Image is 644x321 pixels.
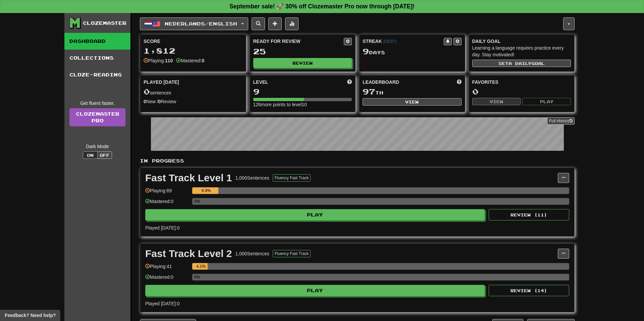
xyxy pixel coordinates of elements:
[253,58,352,68] button: Review
[472,45,571,58] div: Learning a language requires practice every day. Stay motivated!
[347,79,352,85] span: Score more points to level up
[363,47,462,56] div: Day s
[145,274,189,285] div: Mastered: 0
[145,225,179,231] span: Played [DATE]: 0
[165,21,237,26] span: Nederlands / English
[253,87,352,96] div: 9
[253,101,352,108] div: 126 more points to level 10
[144,98,243,105] div: New / Review
[194,263,208,270] div: 4.1%
[363,47,369,56] span: 9
[253,79,268,85] span: Level
[97,151,112,159] button: Off
[363,79,399,85] span: Leaderboard
[253,38,344,45] div: Ready for Review
[472,98,521,105] button: View
[363,87,375,96] span: 97
[235,175,269,181] div: 1,000 Sentences
[363,38,444,45] div: Streak
[145,187,189,198] div: Playing: 69
[158,99,161,104] strong: 0
[383,39,396,44] a: (CEST)
[268,17,282,30] button: Add sentence to collection
[508,61,531,66] span: a daily
[145,249,232,259] div: Fast Track Level 2
[69,100,125,107] div: Get fluent faster.
[145,209,485,220] button: Play
[145,173,232,183] div: Fast Track Level 1
[144,57,173,64] div: Playing:
[252,17,265,30] button: Search sentences
[489,285,569,296] button: Review (14)
[64,50,130,66] a: Collections
[472,60,571,67] button: Seta dailygoal
[363,87,462,96] div: th
[64,33,130,50] a: Dashboard
[145,198,189,209] div: Mastered: 0
[69,108,125,126] a: ClozemasterPro
[547,117,575,125] button: Full History
[144,47,243,55] div: 1,812
[457,79,462,85] span: This week in points, UTC
[144,87,150,96] span: 0
[83,151,98,159] button: On
[83,20,126,26] div: Clozemaster
[165,58,173,63] strong: 110
[145,301,179,306] span: Played [DATE]: 0
[144,87,243,96] div: sentences
[194,187,218,194] div: 6.9%
[5,312,56,319] span: Open feedback widget
[472,87,571,96] div: 0
[235,250,269,257] div: 1,000 Sentences
[363,98,462,106] button: View
[273,250,311,257] button: Fluency Fast Track
[522,98,571,105] button: Play
[285,17,299,30] button: More stats
[140,17,248,30] button: Nederlands/English
[489,209,569,220] button: Review (11)
[202,58,204,63] strong: 0
[273,174,311,182] button: Fluency Fast Track
[144,38,243,45] div: Score
[472,38,571,45] div: Daily Goal
[229,3,415,10] strong: September sale! 🚀 30% off Clozemaster Pro now through [DATE]!
[253,47,352,56] div: 25
[144,79,179,85] span: Played [DATE]
[176,57,204,64] div: Mastered:
[140,157,575,164] p: In Progress
[145,263,189,274] div: Playing: 41
[145,285,485,296] button: Play
[64,66,130,83] a: Cloze-Reading
[472,79,571,85] div: Favorites
[144,99,146,104] strong: 0
[69,143,125,150] div: Dark Mode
